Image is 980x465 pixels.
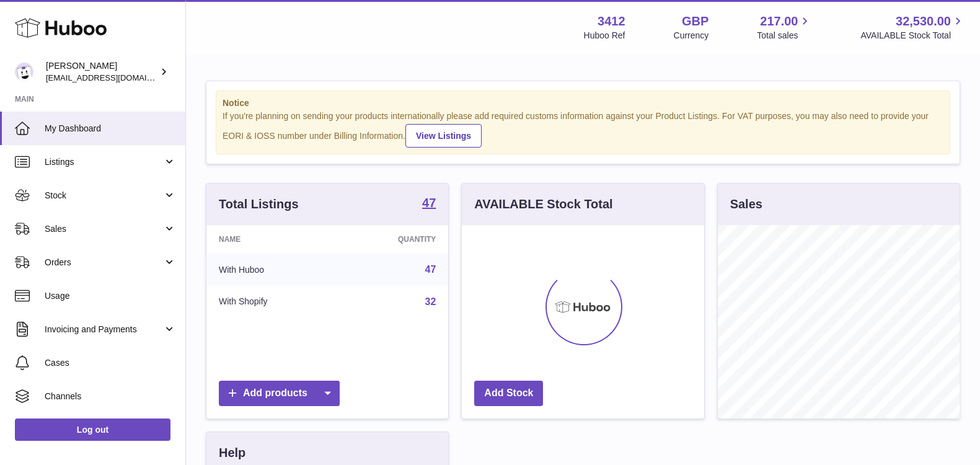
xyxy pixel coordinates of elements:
a: 47 [422,197,436,211]
span: Cases [45,357,176,369]
td: With Huboo [206,254,337,286]
img: info@beeble.buzz [15,63,33,81]
span: My Dashboard [45,123,176,135]
span: Listings [45,156,163,168]
span: Channels [45,391,176,402]
a: 32 [425,296,436,307]
h3: Help [219,445,245,461]
strong: 47 [422,197,436,209]
div: Huboo Ref [584,30,625,42]
a: Log out [15,418,170,441]
a: Add products [219,381,340,406]
span: [EMAIL_ADDRESS][DOMAIN_NAME] [46,73,182,82]
span: Invoicing and Payments [45,324,163,335]
th: Name [206,225,337,254]
span: Orders [45,257,163,268]
a: 217.00 Total sales [757,13,812,42]
span: 217.00 [760,13,798,30]
td: With Shopify [206,286,337,318]
span: Total sales [757,30,812,42]
div: If you're planning on sending your products internationally please add required customs informati... [223,110,943,148]
span: Sales [45,223,163,235]
div: [PERSON_NAME] [46,60,157,84]
th: Quantity [337,225,448,254]
a: Add Stock [474,381,543,406]
strong: Notice [223,97,943,109]
a: View Listings [405,124,482,148]
span: Stock [45,190,163,201]
strong: 3412 [598,13,625,30]
span: AVAILABLE Stock Total [860,30,965,42]
h3: Total Listings [219,196,299,213]
h3: AVAILABLE Stock Total [474,196,612,213]
a: 47 [425,264,436,275]
h3: Sales [730,196,762,213]
span: Usage [45,290,176,302]
span: 32,530.00 [896,13,951,30]
div: Currency [674,30,709,42]
strong: GBP [682,13,709,30]
a: 32,530.00 AVAILABLE Stock Total [860,13,965,42]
